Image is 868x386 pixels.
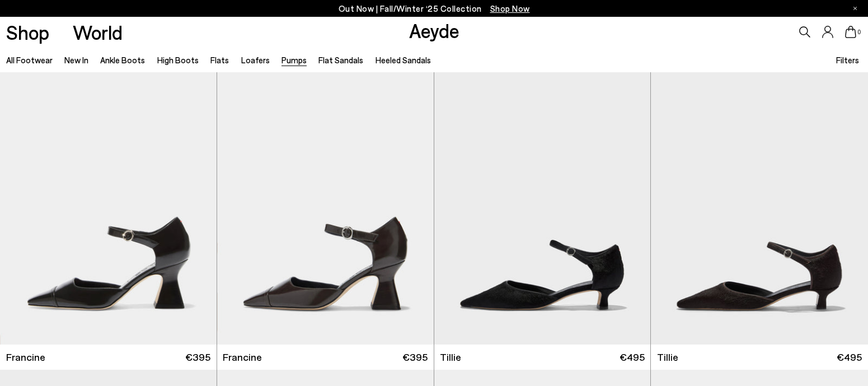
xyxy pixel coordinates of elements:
[434,345,651,370] a: Tillie €495
[651,72,868,345] img: Tillie Ponyhair Pumps
[6,55,53,65] a: All Footwear
[376,55,431,65] a: Heeled Sandals
[318,55,363,65] a: Flat Sandals
[281,55,307,65] a: Pumps
[856,29,862,35] span: 0
[845,26,856,38] a: 0
[185,350,210,364] span: €395
[651,345,868,370] a: Tillie €495
[217,72,434,345] img: Francine Ankle Strap Pumps
[217,345,434,370] a: Francine €395
[157,55,199,65] a: High Boots
[836,55,859,65] span: Filters
[402,350,428,364] span: €395
[6,22,49,42] a: Shop
[100,55,145,65] a: Ankle Boots
[440,350,461,364] span: Tillie
[210,55,229,65] a: Flats
[837,350,862,364] span: €495
[620,350,645,364] span: €495
[339,2,530,16] p: Out Now | Fall/Winter ‘25 Collection
[434,72,651,345] img: Tillie Ponyhair Pumps
[64,55,88,65] a: New In
[657,350,678,364] span: Tillie
[6,350,45,364] span: Francine
[241,55,270,65] a: Loafers
[490,3,530,13] span: Navigate to /collections/new-in
[409,18,459,42] a: Aeyde
[73,22,123,42] a: World
[223,350,262,364] span: Francine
